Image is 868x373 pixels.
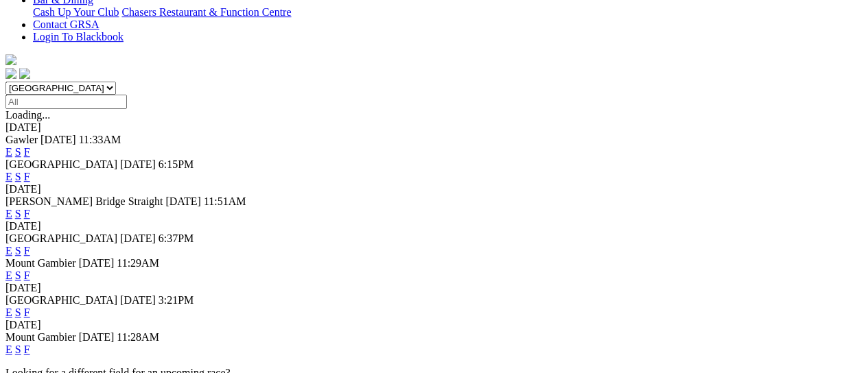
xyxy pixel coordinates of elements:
span: [DATE] [40,134,76,145]
span: Gawler [5,134,38,145]
a: S [15,208,21,219]
div: Bar & Dining [33,6,863,19]
a: F [24,344,30,355]
span: 11:29AM [117,257,159,269]
a: F [24,269,30,281]
a: E [5,269,12,281]
div: [DATE] [5,282,863,294]
a: F [24,245,30,256]
a: S [15,344,21,355]
div: [DATE] [5,319,863,331]
div: [DATE] [5,183,863,195]
a: F [24,146,30,158]
span: [GEOGRAPHIC_DATA] [5,232,117,244]
a: Login To Blackbook [33,31,124,43]
span: 3:21PM [159,294,194,306]
span: [DATE] [120,294,156,306]
a: F [24,208,30,219]
a: E [5,245,12,256]
span: 6:37PM [159,232,194,244]
span: [GEOGRAPHIC_DATA] [5,294,117,306]
img: facebook.svg [5,68,16,79]
span: [PERSON_NAME] Bridge Straight [5,195,163,207]
span: [DATE] [79,331,115,343]
span: 11:33AM [79,134,121,145]
span: Mount Gambier [5,331,76,343]
a: S [15,245,21,256]
a: S [15,171,21,182]
a: E [5,344,12,355]
div: [DATE] [5,121,863,134]
a: E [5,208,12,219]
input: Select date [5,95,127,109]
div: [DATE] [5,220,863,232]
img: logo-grsa-white.png [5,54,16,65]
span: [GEOGRAPHIC_DATA] [5,158,117,170]
span: 11:51AM [204,195,246,207]
span: [DATE] [79,257,115,269]
a: E [5,146,12,158]
span: Loading... [5,109,50,121]
a: Chasers Restaurant & Function Centre [121,6,291,18]
span: [DATE] [165,195,201,207]
span: 11:28AM [117,331,159,343]
span: [DATE] [120,232,156,244]
span: [DATE] [120,158,156,170]
span: 6:15PM [159,158,194,170]
a: S [15,146,21,158]
img: twitter.svg [19,68,30,79]
a: F [24,171,30,182]
a: E [5,306,12,318]
a: Contact GRSA [33,19,99,30]
span: Mount Gambier [5,257,76,269]
a: S [15,306,21,318]
a: E [5,171,12,182]
a: S [15,269,21,281]
a: Cash Up Your Club [33,6,119,18]
a: F [24,306,30,318]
